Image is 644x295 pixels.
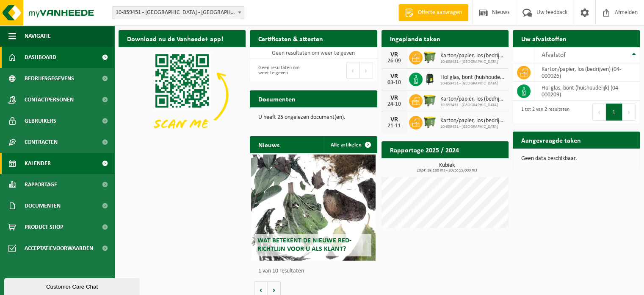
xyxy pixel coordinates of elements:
span: 10-859451 - [GEOGRAPHIC_DATA] [440,103,504,108]
button: Previous [346,62,360,79]
img: Download de VHEPlus App [119,47,246,143]
h2: Rapportage 2025 / 2024 [381,141,467,158]
span: 10-859451 - GOLF PARK TERVUREN - TERVUREN [112,7,244,19]
h2: Download nu de Vanheede+ app! [119,30,232,47]
div: VR [386,51,403,58]
span: 2024: 19,100 m3 - 2025: 15,000 m3 [386,169,509,173]
div: VR [386,73,403,80]
div: 21-11 [386,123,403,129]
span: Contracten [25,132,58,153]
span: Karton/papier, los (bedrijven) [440,118,504,124]
button: 1 [606,104,622,121]
span: Gebruikers [25,110,56,132]
a: Wat betekent de nieuwe RED-richtlijn voor u als klant? [251,155,376,261]
h2: Aangevraagde taken [513,132,589,148]
h3: Kubiek [386,163,509,173]
td: karton/papier, los (bedrijven) (04-000026) [535,63,640,82]
span: Bedrijfsgegevens [25,68,74,89]
h2: Ingeplande taken [381,30,449,47]
h2: Documenten [250,90,304,107]
h2: Certificaten & attesten [250,30,332,47]
span: Acceptatievoorwaarden [25,238,93,259]
a: Offerte aanvragen [398,4,468,21]
span: Documenten [25,195,61,216]
div: 03-10 [386,80,403,86]
span: 10-859451 - [GEOGRAPHIC_DATA] [440,59,504,65]
button: Next [622,104,636,121]
img: CR-HR-1C-1000-PES-01 [423,71,437,86]
button: Next [360,62,373,79]
div: 24-10 [386,101,403,107]
div: Geen resultaten om weer te geven [254,61,309,80]
span: Afvalstof [542,52,566,59]
td: hol glas, bont (huishoudelijk) (04-000209) [535,82,640,101]
div: VR [386,95,403,101]
span: Karton/papier, los (bedrijven) [440,96,504,103]
p: Geen data beschikbaar. [521,156,631,162]
span: Wat betekent de nieuwe RED-richtlijn voor u als klant? [257,237,351,252]
td: Geen resultaten om weer te geven [250,47,377,59]
span: Dashboard [25,47,56,68]
span: Navigatie [25,25,51,47]
span: Contactpersonen [25,89,74,110]
h2: Nieuws [250,136,288,153]
span: Rapportage [25,174,57,195]
div: 1 tot 2 van 2 resultaten [517,103,569,121]
span: Hol glas, bont (huishoudelijk) [440,74,504,81]
a: Alle artikelen [324,136,376,153]
p: U heeft 25 ongelezen document(en). [258,115,368,121]
img: WB-1100-HPE-GN-50 [423,115,437,129]
button: Previous [592,104,606,121]
span: 10-859451 - [GEOGRAPHIC_DATA] [440,124,504,129]
span: Product Shop [25,216,63,238]
span: Kalender [25,153,51,174]
p: 1 van 10 resultaten [258,268,373,274]
iframe: chat widget [4,276,141,295]
span: Karton/papier, los (bedrijven) [440,53,504,59]
div: VR [386,116,403,123]
span: 10-859451 - [GEOGRAPHIC_DATA] [440,81,504,86]
img: WB-1100-HPE-GN-50 [423,50,437,64]
span: Offerte aanvragen [416,8,464,17]
a: Bekijk rapportage [445,158,508,175]
h2: Uw afvalstoffen [513,30,575,47]
span: 10-859451 - GOLF PARK TERVUREN - TERVUREN [112,6,244,19]
div: 26-09 [386,58,403,64]
img: WB-1100-HPE-GN-50 [423,93,437,107]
